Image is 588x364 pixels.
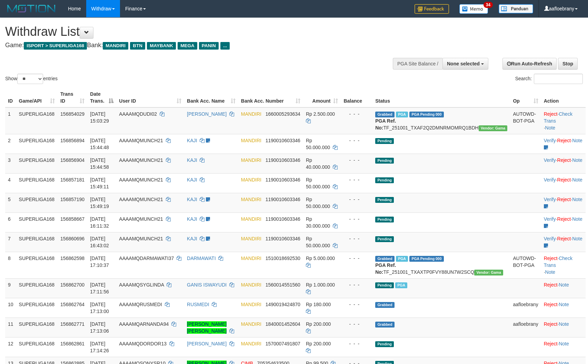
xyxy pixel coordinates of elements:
[499,4,533,13] img: panduan.png
[375,158,394,164] span: Pending
[24,42,87,50] span: ISPORT > SUPERLIGA168
[572,177,582,183] a: Note
[396,256,408,262] span: Marked by aafsoycanthlai
[559,282,569,288] a: Note
[510,318,541,337] td: aafloebrany
[60,157,84,163] span: 156856904
[60,282,84,288] span: 156862700
[375,262,396,275] b: PGA Ref. No:
[541,212,586,232] td: · ·
[187,236,197,241] a: KAJI
[187,177,197,183] a: KAJI
[447,61,480,66] span: None selected
[557,216,571,222] a: Reject
[557,197,571,202] a: Reject
[541,232,586,252] td: · ·
[103,42,128,50] span: MANDIRI
[541,252,586,278] td: · ·
[396,112,408,117] span: Marked by aafsoycanthlai
[343,235,370,242] div: - - -
[541,154,586,173] td: · ·
[5,88,16,107] th: ID
[119,302,162,307] span: AAAAMQRUSMEDI
[415,4,449,14] img: Feedback.jpg
[343,137,370,144] div: - - -
[306,197,330,209] span: Rp 50.000.000
[60,302,84,307] span: 156862764
[306,157,330,170] span: Rp 40.000.000
[16,193,58,212] td: SUPERLIGA168
[544,111,558,117] a: Reject
[375,256,395,262] span: Grabbed
[541,337,586,357] td: ·
[544,197,556,202] a: Verify
[16,88,58,107] th: Game/API: activate to sort column ascending
[5,134,16,154] td: 2
[16,337,58,357] td: SUPERLIGA168
[266,197,300,202] span: Copy 1190010603346 to clipboard
[5,107,16,134] td: 1
[544,216,556,222] a: Verify
[375,322,395,327] span: Grabbed
[541,193,586,212] td: · ·
[5,42,385,49] h4: Game: Bank:
[306,216,330,229] span: Rp 30.000.000
[343,301,370,308] div: - - -
[119,138,163,143] span: AAAAMQMUNCH21
[343,281,370,288] div: - - -
[515,74,583,84] label: Search:
[90,177,109,189] span: [DATE] 15:49:11
[306,282,335,288] span: Rp 1.000.000
[393,58,442,70] div: PGA Site Balance /
[241,341,261,346] span: MANDIRI
[541,88,586,107] th: Action
[178,42,197,50] span: MEGA
[266,282,300,288] span: Copy 1560014551560 to clipboard
[90,341,109,353] span: [DATE] 17:14:26
[559,321,569,327] a: Note
[474,270,503,275] span: Vendor URL: https://trx31.1velocity.biz
[510,88,541,107] th: Op: activate to sort column ascending
[541,134,586,154] td: · ·
[266,138,300,143] span: Copy 1190010603346 to clipboard
[5,3,58,14] img: MOTION_logo.png
[541,318,586,337] td: ·
[343,176,370,183] div: - - -
[266,341,300,346] span: Copy 1570007491807 to clipboard
[459,4,488,14] img: Button%20Memo.svg
[60,197,84,202] span: 156857190
[395,282,407,288] span: Marked by aafsoycanthlai
[16,232,58,252] td: SUPERLIGA168
[572,138,582,143] a: Note
[5,337,16,357] td: 12
[60,177,84,183] span: 156857181
[90,282,109,294] span: [DATE] 17:11:56
[541,173,586,193] td: · ·
[119,111,157,117] span: AAAAMQDUDI02
[90,197,109,209] span: [DATE] 15:49:19
[16,154,58,173] td: SUPERLIGA168
[266,177,300,183] span: Copy 1190010603346 to clipboard
[241,157,261,163] span: MANDIRI
[510,107,541,134] td: AUTOWD-BOT-PGA
[241,111,261,117] span: MANDIRI
[266,216,300,222] span: Copy 1190010603346 to clipboard
[544,157,556,163] a: Verify
[90,302,109,314] span: [DATE] 17:13:00
[479,125,508,131] span: Vendor URL: https://trx31.1velocity.biz
[306,256,335,261] span: Rp 5.000.000
[220,42,230,50] span: ...
[510,252,541,278] td: AUTOWD-BOT-PGA
[572,197,582,202] a: Note
[372,252,510,278] td: TF_251001_TXAXTP0FVY88UN7W2SCQ
[241,302,261,307] span: MANDIRI
[90,321,109,334] span: [DATE] 17:13:06
[544,282,558,288] a: Reject
[541,298,586,318] td: ·
[16,278,58,298] td: SUPERLIGA168
[5,318,16,337] td: 11
[16,134,58,154] td: SUPERLIGA168
[375,236,394,242] span: Pending
[119,321,169,327] span: AAAAMQARNANDA94
[343,111,370,117] div: - - -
